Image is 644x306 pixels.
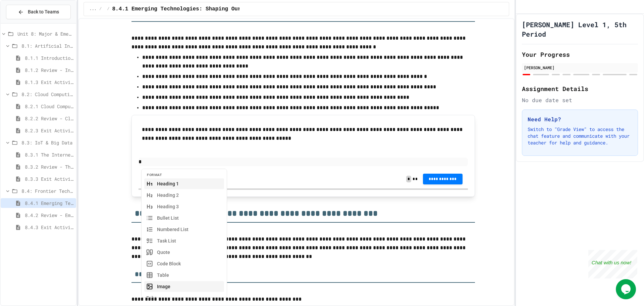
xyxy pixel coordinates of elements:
[21,91,73,98] span: 8.2: Cloud Computing
[25,200,73,207] span: 8.4.1 Emerging Technologies: Shaping Our Digital Future
[25,54,73,61] span: 8.1.1 Introduction to Artificial Intelligence
[144,224,224,235] button: Numbered List
[144,281,224,292] button: Image
[144,213,224,223] button: Bullet List
[25,224,73,231] span: 8.4.3 Exit Activity - Future Tech Challenge
[522,84,638,93] h2: Assignment Details
[144,235,224,246] button: Task List
[25,115,73,122] span: 8.2.2 Review - Cloud Computing
[147,172,221,178] div: Format
[524,64,636,71] div: [PERSON_NAME]
[21,139,73,146] span: 8.3: IoT & Big Data
[144,178,224,189] button: Heading 1
[528,126,632,146] p: Switch to "Grade View" to access the chat feature and communicate with your teacher for help and ...
[522,50,638,59] h2: Your Progress
[21,187,73,194] span: 8.4: Frontier Tech Spotlight
[144,247,224,258] button: Quote
[25,163,73,170] span: 8.3.2 Review - The Internet of Things and Big Data
[21,42,73,49] span: 8.1: Artificial Intelligence Basics
[528,115,632,123] h3: Need Help?
[25,127,73,134] span: 8.2.3 Exit Activity - Cloud Service Detective
[25,103,73,110] span: 8.2.1 Cloud Computing: Transforming the Digital World
[144,190,224,201] button: Heading 2
[144,258,224,269] button: Code Block
[99,6,102,12] span: /
[25,175,73,182] span: 8.3.3 Exit Activity - IoT Data Detective Challenge
[89,6,97,12] span: ...
[144,201,224,212] button: Heading 3
[28,8,59,15] span: Back to Teams
[6,5,71,19] button: Back to Teams
[25,212,73,219] span: 8.4.2 Review - Emerging Technologies: Shaping Our Digital Future
[17,30,73,37] span: Unit 8: Major & Emerging Technologies
[588,250,637,278] iframe: chat widget
[25,151,73,158] span: 8.3.1 The Internet of Things and Big Data: Our Connected Digital World
[144,293,224,303] button: Tabs
[144,270,224,280] button: Table
[616,279,637,299] iframe: chat widget
[25,79,73,86] span: 8.1.3 Exit Activity - AI Detective
[107,6,109,12] span: /
[522,96,638,104] div: No due date set
[522,20,638,39] h1: [PERSON_NAME] Level 1, 5th Period
[25,67,73,74] span: 8.1.2 Review - Introduction to Artificial Intelligence
[112,5,289,13] span: 8.4.1 Emerging Technologies: Shaping Our Digital Future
